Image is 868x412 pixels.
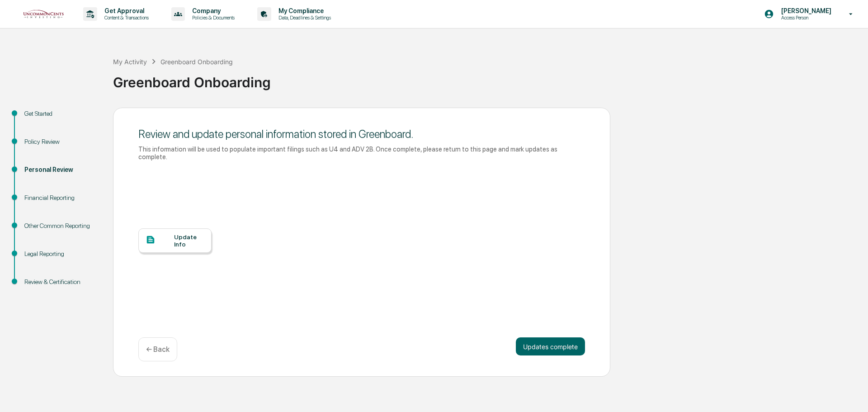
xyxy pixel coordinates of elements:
div: This information will be used to populate important filings such as U4 and ADV 2B. Once complete,... [138,145,585,161]
p: Company [185,7,239,14]
p: Policies & Documents [185,14,239,21]
p: Content & Transactions [97,14,153,21]
p: Access Person [774,14,836,21]
p: Get Approval [97,7,153,14]
div: Review & Certification [24,277,99,287]
div: Get Started [24,109,99,118]
div: Review and update personal information stored in Greenboard. [138,128,585,141]
p: My Compliance [271,7,335,14]
div: Financial Reporting [24,193,99,203]
div: Policy Review [24,137,99,147]
p: [PERSON_NAME] [774,7,836,14]
div: Update Info [174,233,204,248]
div: Legal Reporting [24,249,99,259]
div: My Activity [113,58,147,66]
div: Personal Review [24,165,99,175]
p: Data, Deadlines & Settings [271,14,335,21]
iframe: Open customer support [839,382,863,407]
div: Greenboard Onboarding [160,58,233,66]
div: Greenboard Onboarding [113,67,863,90]
img: logo [22,9,65,20]
button: Updates complete [516,337,585,355]
p: ← Back [146,345,170,354]
div: Other Common Reporting [24,221,99,231]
